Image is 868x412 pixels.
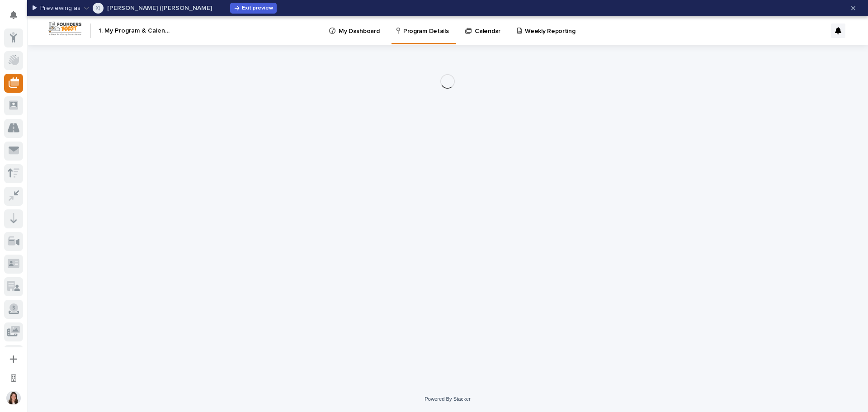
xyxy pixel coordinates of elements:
button: Exit preview [230,3,277,14]
button: users-avatar [4,388,23,407]
a: Calendar [464,16,505,44]
h2: 1. My Program & Calendar [99,27,172,35]
a: Powered By Stacker [425,396,470,402]
button: Xulin (Leon) Guo[PERSON_NAME] ([PERSON_NAME] [84,1,212,15]
button: Notifications [4,5,23,24]
a: My Dashboard [328,16,383,44]
a: Program Details [395,16,453,43]
p: My Dashboard [339,16,379,35]
span: Exit preview [242,5,273,11]
div: Xulin (Leon) Guo [96,3,100,14]
p: Weekly Reporting [525,16,575,35]
a: Weekly Reporting [516,16,580,44]
p: Program Details [403,16,448,35]
p: Calendar [475,16,500,35]
p: [PERSON_NAME] ([PERSON_NAME] [107,5,212,11]
div: Notifications [11,11,23,25]
button: Add a new app... [4,350,23,369]
button: Open workspace settings [4,369,23,388]
img: Workspace Logo [47,20,83,37]
p: Previewing as [40,5,80,12]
